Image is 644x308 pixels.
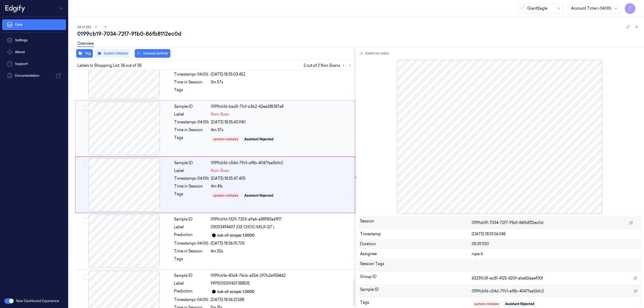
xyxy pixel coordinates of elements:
div: [DATE] 18:35:43.940 [211,119,352,125]
div: Duration [360,241,472,247]
a: Support [2,58,66,69]
div: Tags [174,256,208,265]
div: Time in Session [174,184,209,189]
div: Time in Session [174,248,208,254]
div: Sample ID [174,217,208,222]
div: Timestamp (-04:00) [174,176,209,181]
span: 2 out of 2 Non Scans [303,62,353,69]
div: [DATE] 18:36:21.588 [211,297,352,303]
div: Assistant Rejected [505,302,534,306]
span: 0199cb19-7034-72f7-91b0-86fb8112ec0d [472,220,543,226]
div: [DATE] 18:36:01.705 [211,241,352,246]
div: Time in Session [174,127,209,133]
div: [DATE] 18:35:03.452 [211,72,352,77]
span: 58 of 282 [77,25,91,29]
div: [DATE] 18:31:06.045 [472,231,639,237]
div: 0199cb1e-40d4-76cb-a556-297b2e958662 [211,273,352,278]
button: P [625,3,635,14]
div: Label [174,112,209,117]
div: Session [360,218,472,227]
div: 4m 37s [211,127,352,133]
div: Timestamp [360,231,472,237]
div: 05:39.920 [472,241,639,247]
a: Data [2,19,66,30]
div: Assistant Rejected [244,137,273,142]
div: system-mistake [474,302,499,306]
button: Select row [83,105,89,111]
div: 3m 57s [211,79,352,85]
div: system-mistake [213,193,238,198]
div: Tags [174,135,209,144]
div: Sample ID [360,287,472,295]
div: Timestamp (-04:00) [174,297,208,303]
div: Sample ID [174,104,209,109]
span: 03003494407 (GE CHOC MILK QT ) [211,224,274,230]
a: Overview [77,41,94,47]
div: system-mistake [213,137,238,142]
button: Select row [83,162,89,167]
div: Group ID [360,274,472,283]
div: Sample ID [174,273,208,278]
div: Tags [174,87,208,96]
div: 4m 41s [211,184,352,189]
a: Settings [2,35,66,46]
div: Tags [174,191,209,200]
button: System Mistake [95,49,130,58]
span: Labels In Shopping List: 36 out of 38 [77,63,141,68]
div: Assignee [360,251,472,257]
button: Select row [83,274,89,280]
a: Documentation [2,70,66,81]
div: 4m 55s [211,248,352,254]
span: Non-Scan [211,112,229,117]
div: Label [174,224,208,230]
span: Non-Scan [211,168,229,174]
button: Toggle Navigation [57,4,66,13]
div: 0199cb19-7034-72f7-91b0-86fb8112ec0d [77,30,640,38]
span: 91911031259437388515 [211,281,250,286]
div: Prediction [174,232,208,239]
button: Switch to video [358,49,391,58]
div: Time in Session [174,79,208,85]
div: 0199cb1d-c54d-79c1-af8b-4047faa5bfc2 [211,160,352,166]
div: [DATE] 18:35:47.405 [211,176,352,181]
div: Timestamp (-04:00) [174,241,208,246]
div: Session Tags [360,261,472,270]
button: Select row [83,218,89,223]
div: 0199cb1d-bad3-71cf-a3b2-42ee285187e8 [211,104,352,109]
button: About [2,47,66,57]
div: Timestamp (-04:00) [174,72,208,77]
div: rupa b [472,251,639,257]
button: Unusual Activity [135,49,170,58]
div: out-of-scope: 1.0000 [217,233,254,238]
span: 0199cb1d-c54d-79c1-af8b-4047faa5bfc2 [472,288,544,294]
div: Timestamp (-04:00) [174,119,209,125]
div: 0199cb1d-f329-7253-a9a6-a88983a61f17 [211,217,352,222]
div: Assistant Rejected [244,193,273,198]
div: out-of-scope: 1.0000 [217,289,254,295]
div: Label [174,168,209,174]
button: Tag [76,49,93,58]
span: 63239c3f-ec81-4125-820f-abe82eaef00f [472,276,543,281]
div: Prediction [174,288,208,295]
div: Label [174,281,208,286]
div: Sample ID [174,160,209,166]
